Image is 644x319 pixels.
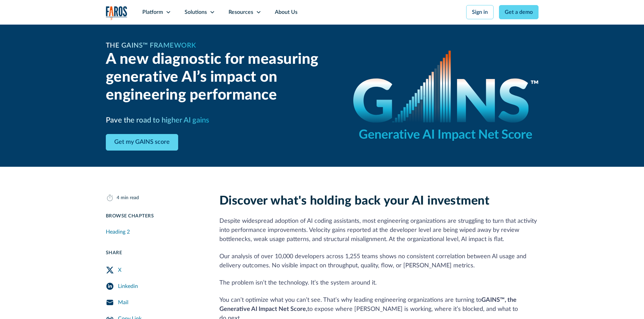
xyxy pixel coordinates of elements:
[499,5,539,19] a: Get a demo
[106,294,203,311] a: Mail Share
[466,5,494,19] a: Sign in
[121,194,139,202] div: min read
[353,51,539,141] img: GAINS - the Generative AI Impact Net Score logo
[106,51,337,104] h2: A new diagnostic for measuring generative AI’s impact on engineering performance
[142,8,163,16] div: Platform
[118,282,138,290] div: Linkedin
[118,266,121,274] div: X
[106,134,178,151] a: Get my GAINS score
[106,262,203,278] a: Twitter Share
[106,278,203,294] a: LinkedIn Share
[106,6,127,20] a: home
[219,194,539,208] h2: Discover what's holding back your AI investment
[185,8,207,16] div: Solutions
[106,213,203,220] div: Browse Chapters
[118,298,128,307] div: Mail
[219,278,539,288] p: The problem isn’t the technology. It’s the system around it.
[106,228,130,236] div: Heading 2
[106,6,127,20] img: Logo of the analytics and reporting company Faros.
[106,115,209,126] h3: Pave the road to higher AI gains
[106,249,203,257] div: Share
[229,8,253,16] div: Resources
[106,225,203,239] a: Heading 2
[219,297,517,312] strong: GAINS™, the Generative AI Impact Net Score,
[219,252,539,270] p: Our analysis of over 10,000 developers across 1,255 teams shows no consistent correlation between...
[106,41,196,51] h1: The GAINS™ Framework
[219,217,539,244] p: Despite widespread adoption of AI coding assistants, most engineering organizations are strugglin...
[117,194,119,202] div: 4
